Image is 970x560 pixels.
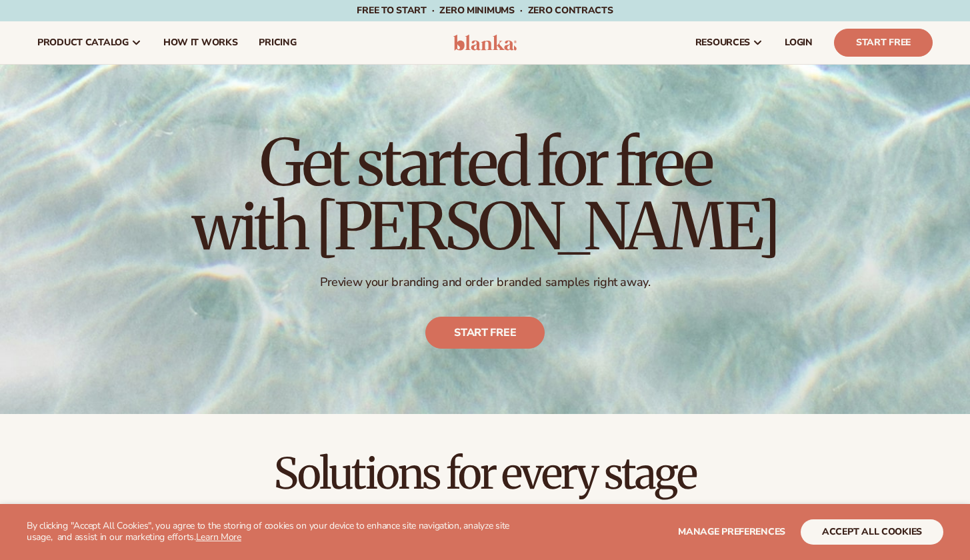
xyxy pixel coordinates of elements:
a: Start free [425,317,545,349]
a: How It Works [153,21,249,64]
span: Manage preferences [678,525,785,538]
span: resources [695,37,750,48]
p: By clicking "Accept All Cookies", you agree to the storing of cookies on your device to enhance s... [27,521,511,543]
span: product catalog [37,37,129,48]
span: LOGIN [785,37,813,48]
a: Start Free [834,29,933,57]
a: resources [685,21,774,64]
span: pricing [259,37,296,48]
span: How It Works [163,37,238,48]
img: logo [453,35,517,51]
a: LOGIN [774,21,823,64]
a: product catalog [27,21,153,64]
a: Learn More [196,531,241,543]
h2: Solutions for every stage [37,451,933,496]
a: pricing [248,21,307,64]
button: Manage preferences [678,519,785,545]
p: Preview your branding and order branded samples right away. [192,275,779,290]
h1: Get started for free with [PERSON_NAME] [192,131,779,259]
span: Free to start · ZERO minimums · ZERO contracts [357,4,613,17]
button: accept all cookies [801,519,943,545]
